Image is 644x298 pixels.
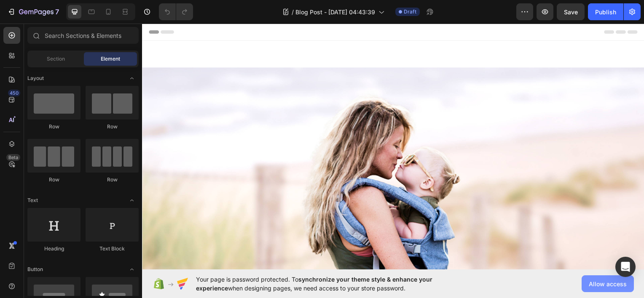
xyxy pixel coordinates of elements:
[615,257,636,277] div: Open Intercom Messenger
[86,176,139,184] div: Row
[3,3,63,20] button: 7
[557,3,585,20] button: Save
[101,55,120,63] span: Element
[292,8,294,16] span: /
[159,3,193,20] div: Undo/Redo
[27,197,38,204] span: Text
[27,176,80,184] div: Row
[589,279,627,288] span: Allow access
[27,123,80,130] div: Row
[582,275,634,292] button: Allow access
[8,90,20,96] div: 450
[27,74,44,82] span: Layout
[125,194,139,207] span: Toggle open
[404,8,416,16] span: Draft
[86,245,139,253] div: Text Block
[27,27,139,44] input: Search Sections & Elements
[564,8,578,16] span: Save
[142,24,644,270] iframe: Design area
[595,8,616,16] div: Publish
[55,7,59,17] p: 7
[47,55,65,63] span: Section
[196,275,465,293] span: Your page is password protected. To when designing pages, we need access to your store password.
[588,3,623,20] button: Publish
[295,8,375,16] span: Blog Post - [DATE] 04:43:39
[125,263,139,276] span: Toggle open
[27,266,43,273] span: Button
[86,123,139,130] div: Row
[125,72,139,85] span: Toggle open
[6,154,20,161] div: Beta
[196,276,432,292] span: synchronize your theme style & enhance your experience
[27,245,80,253] div: Heading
